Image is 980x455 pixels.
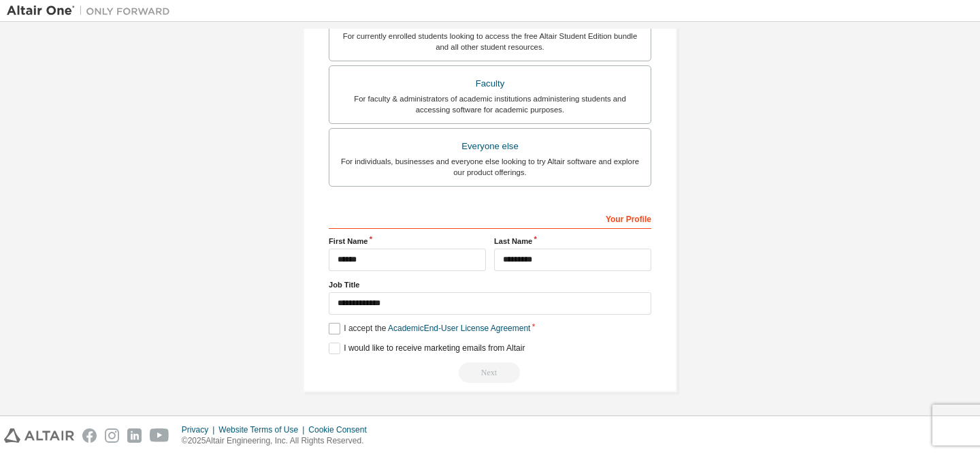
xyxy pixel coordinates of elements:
label: Last Name [494,236,651,247]
div: For faculty & administrators of academic institutions administering students and accessing softwa... [338,93,642,115]
label: I would like to receive marketing emails from Altair [329,343,525,354]
div: Privacy [182,424,218,435]
img: instagram.svg [105,428,119,443]
div: For currently enrolled students looking to access the free Altair Student Edition bundle and all ... [338,31,642,52]
div: Website Terms of Use [218,424,308,435]
p: © 2025 Altair Engineering, Inc. All Rights Reserved. [182,435,375,447]
div: Faculty [338,74,642,93]
a: Academic End-User License Agreement [388,324,530,333]
img: linkedin.svg [127,428,142,443]
div: Your Profile [329,207,651,229]
div: Cookie Consent [308,424,374,435]
label: First Name [329,236,486,247]
div: Read and acccept EULA to continue [329,362,651,383]
div: For individuals, businesses and everyone else looking to try Altair software and explore our prod... [338,156,642,178]
img: altair_logo.svg [4,428,74,443]
img: Altair One [7,4,177,18]
div: Everyone else [338,137,642,156]
img: facebook.svg [82,428,97,443]
img: youtube.svg [150,428,169,443]
label: I accept the [329,323,530,334]
label: Job Title [329,279,651,290]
